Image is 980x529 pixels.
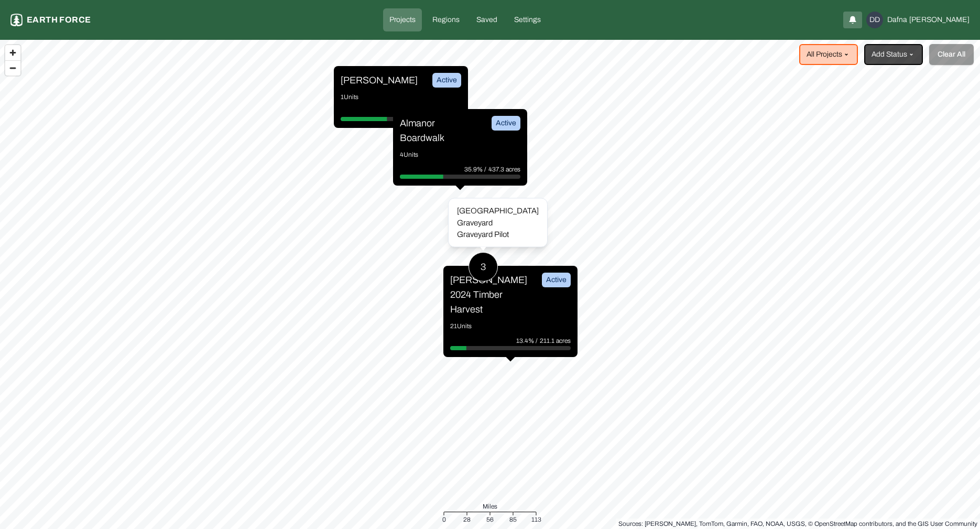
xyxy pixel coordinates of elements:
p: [PERSON_NAME] [341,73,418,88]
p: Settings [514,15,541,25]
p: Almanor Boardwalk [400,116,478,145]
button: DDDafna[PERSON_NAME] [866,12,970,28]
button: Clear All [929,44,974,65]
div: Active [542,273,571,287]
div: Active [432,73,461,88]
div: 113 [531,514,541,525]
div: DD [866,12,883,28]
a: Projects [383,8,422,31]
div: Graveyard [457,217,539,229]
p: Saved [476,15,497,25]
div: Graveyard Pilot [457,229,539,241]
img: earthforce-logo-white-uG4MPadI.svg [10,14,23,26]
p: 35.9% / [464,164,488,175]
div: 85 [509,514,517,525]
div: [GEOGRAPHIC_DATA] [457,205,539,217]
p: [PERSON_NAME] 2024 Timber Harvest [450,273,529,317]
p: 21 Units [450,321,571,331]
div: 0 [442,514,446,525]
p: 4 Units [400,149,520,160]
p: 1790.9 acres [426,106,461,117]
button: Add Status [864,44,923,65]
p: Earth force [27,14,91,26]
span: [PERSON_NAME] [909,15,970,25]
div: 56 [486,514,494,525]
button: Zoom out [5,60,20,75]
p: 437.3 acres [488,164,520,175]
a: Settings [508,8,547,31]
a: Regions [426,8,466,31]
p: 13.4% / [516,336,540,346]
p: 211.1 acres [540,336,571,346]
p: 1 Units [341,92,461,102]
p: 38.4% / [401,106,426,117]
p: Regions [432,15,460,25]
button: All Projects [799,44,858,65]
button: Zoom in [5,45,20,60]
span: Dafna [887,15,907,25]
div: 28 [463,514,471,525]
span: Miles [483,501,497,512]
div: Sources: [PERSON_NAME], TomTom, Garmin, FAO, NOAA, USGS, © OpenStreetMap contributors, and the GI... [618,519,977,529]
a: Saved [470,8,504,31]
button: 3 [469,252,498,282]
p: Projects [389,15,416,25]
div: Active [492,116,520,131]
